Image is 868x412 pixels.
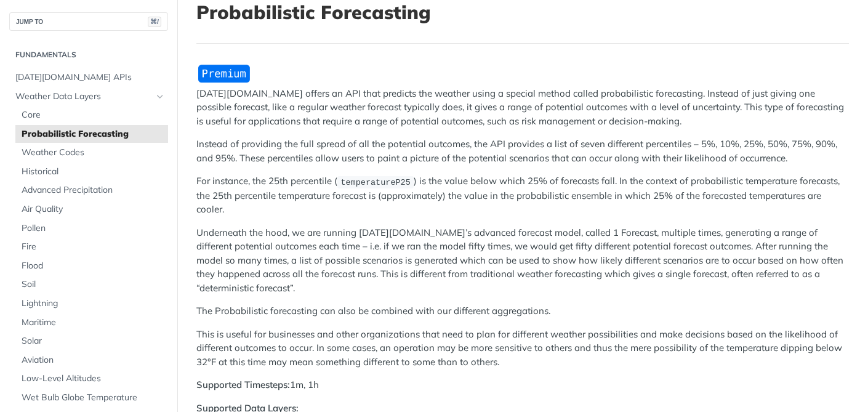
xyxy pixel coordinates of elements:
[22,297,165,310] span: Lightning
[15,238,168,256] a: Fire
[15,106,168,124] a: Core
[196,226,849,296] p: Underneath the hood, we are running [DATE][DOMAIN_NAME]’s advanced forecast model, called 1 Forec...
[196,328,849,370] p: This is useful for businesses and other organizations that need to plan for different weather pos...
[22,354,165,366] span: Aviation
[22,203,165,216] span: Air Quality
[196,304,849,318] p: The Probabilistic forecasting can also be combined with our different aggregations.
[22,166,165,178] span: Historical
[15,370,168,388] a: Low-Level Altitudes
[22,278,165,291] span: Soil
[9,49,168,60] h2: Fundamentals
[22,373,165,385] span: Low-Level Altitudes
[22,184,165,196] span: Advanced Precipitation
[15,71,165,84] span: [DATE][DOMAIN_NAME] APIs
[15,294,168,313] a: Lightning
[22,109,165,121] span: Core
[22,392,165,404] span: Wet Bulb Globe Temperature
[15,181,168,200] a: Advanced Precipitation
[15,91,152,103] span: Weather Data Layers
[9,12,168,31] button: JUMP TO⌘/
[15,219,168,238] a: Pollen
[15,143,168,162] a: Weather Codes
[196,378,849,392] p: 1m, 1h
[22,241,165,253] span: Fire
[155,92,165,102] button: Hide subpages for Weather Data Layers
[196,379,290,390] strong: Supported Timesteps:
[15,351,168,370] a: Aviation
[15,332,168,350] a: Solar
[9,87,168,106] a: Weather Data LayersHide subpages for Weather Data Layers
[15,313,168,332] a: Maritime
[15,163,168,181] a: Historical
[22,147,165,159] span: Weather Codes
[15,275,168,294] a: Soil
[340,177,410,187] span: temperatureP25
[15,257,168,275] a: Flood
[22,260,165,272] span: Flood
[22,128,165,140] span: Probabilistic Forecasting
[196,1,849,23] h1: Probabilistic Forecasting
[196,174,849,216] p: For instance, the 25th percentile ( ) is the value below which 25% of forecasts fall. In the cont...
[22,222,165,235] span: Pollen
[15,389,168,407] a: Wet Bulb Globe Temperature
[196,87,849,129] p: [DATE][DOMAIN_NAME] offers an API that predicts the weather using a special method called probabi...
[15,125,168,143] a: Probabilistic Forecasting
[22,335,165,347] span: Solar
[148,17,161,27] span: ⌘/
[15,200,168,219] a: Air Quality
[196,137,849,165] p: Instead of providing the full spread of all the potential outcomes, the API provides a list of se...
[9,68,168,87] a: [DATE][DOMAIN_NAME] APIs
[22,317,165,329] span: Maritime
